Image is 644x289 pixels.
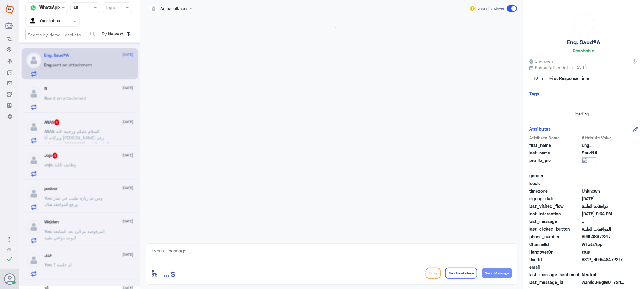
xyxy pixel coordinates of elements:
span: 2025-06-15T11:47:12.111Z [582,195,626,202]
h6: Reachable [573,48,594,53]
div: loading... [148,22,516,32]
span: .. [582,218,626,224]
span: الموافقات الطبية [582,226,626,232]
span: HandoverOn [529,249,581,255]
span: gender [529,172,581,179]
span: signup_date [529,195,581,202]
span: Unknown [529,58,553,64]
span: last_message_id [529,279,581,285]
span: last_clicked_button [529,226,581,232]
i: ⇅ [127,29,132,39]
button: ... [163,266,169,280]
span: Attribute Name [529,135,581,141]
span: null [582,180,626,187]
span: phone_number [529,233,581,240]
button: Drop [426,268,441,279]
button: Send Message [482,268,512,278]
div: Tags [104,4,115,12]
h5: Eng. Saud*A [567,39,600,46]
span: ChannelId [529,241,581,247]
div: loading... [575,15,592,32]
span: last_message [529,218,581,224]
button: Send and close [445,268,477,279]
img: Widebot Logo [6,5,14,14]
span: last_visited_flow [529,203,581,209]
span: timezone [529,188,581,194]
span: null [582,264,626,270]
span: loading... [575,111,592,116]
span: Subscription Date : [DATE] [529,64,638,71]
span: Saud*A [582,150,626,156]
span: 2025-09-28T18:34:40.5795157Z [582,211,626,217]
input: Search by Name, Local etc… [26,29,99,40]
h6: Attributes [529,126,551,131]
span: last_interaction [529,211,581,217]
span: Eng. [582,142,626,148]
span: locale [529,180,581,187]
div: loading... [531,100,636,111]
span: last_name [529,150,581,156]
div: loading... [75,131,85,141]
i: check [6,255,13,263]
span: first_name [529,142,581,148]
span: 9812_966548472217 [582,256,626,263]
span: last_message_sentiment [529,271,581,278]
span: Unknown [582,188,626,194]
img: picture [582,157,597,172]
span: 2 [582,241,626,247]
h6: Tags [529,91,539,96]
span: 966548472217 [582,233,626,240]
span: null [582,172,626,179]
span: true [582,249,626,255]
img: whatsapp.png [29,3,38,12]
span: 10 m [529,73,547,84]
button: search [89,29,96,39]
span: wamid.HBgMOTY2NTQ4NDcyMjE3FQIAEhgUM0E4QTg5RDI0MUM5REU0QjI1NUYA [582,279,626,285]
span: 0 [582,271,626,278]
span: Human Handover [476,6,505,11]
span: email [529,264,581,270]
span: ... [163,267,169,278]
span: UserId [529,256,581,263]
button: Avatar [4,273,15,285]
span: By Newest [99,29,125,41]
span: Attribute Value [582,135,626,141]
span: First Response Time [549,75,589,81]
span: profile_pic [529,157,581,171]
span: search [89,31,96,38]
img: yourInbox.svg [29,17,38,26]
span: موافقات الطبية [582,203,626,209]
